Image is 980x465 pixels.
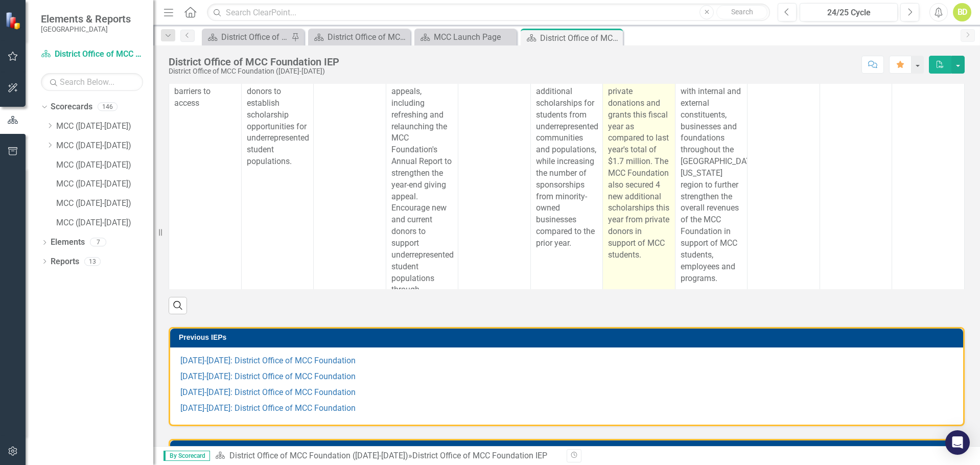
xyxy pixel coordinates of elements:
[164,451,210,461] span: By Scorecard
[748,24,820,381] td: Double-Click to Edit
[608,28,670,261] p: The MCC Foundation exceeded this goal by raising $3.1 million in private donations and grants thi...
[945,430,970,455] div: Open Intercom Messenger
[675,24,748,381] td: Double-Click to Edit
[386,24,458,381] td: Double-Click to Edit
[180,356,356,365] a: [DATE]-[DATE]: District Office of MCC Foundation
[412,451,547,460] div: District Office of MCC Foundation IEP
[41,73,143,91] input: Search Below...
[56,217,153,229] a: MCC ([DATE]-[DATE])
[391,39,453,378] p: Pursue funding opportunities through various grants and appeals, including refreshing and relaunc...
[174,75,226,108] span: C2 Remove barriers to access
[51,237,85,248] a: Elements
[169,24,242,381] td: Double-Click to Edit
[215,450,559,462] div: »
[90,238,106,247] div: 7
[169,56,339,67] div: District Office of MCC Foundation IEP
[603,24,675,381] td: Double-Click to Edit
[56,140,153,152] a: MCC ([DATE]-[DATE])
[953,3,971,21] button: BD
[540,32,620,44] div: District Office of MCC Foundation IEP
[84,257,101,266] div: 13
[51,256,79,268] a: Reports
[180,371,356,381] a: [DATE]-[DATE]: District Office of MCC Foundation
[51,101,92,113] a: Scorecards
[229,451,408,460] a: District Office of MCC Foundation ([DATE]-[DATE])
[180,403,356,413] a: [DATE]-[DATE]: District Office of MCC Foundation
[536,28,598,249] p: Achieve a 7.5% growth from 2023-24 totals. Solicit and secure 2-5 additional scholarships for stu...
[56,178,153,190] a: MCC ([DATE]-[DATE])
[892,24,965,381] td: Double-Click to Edit
[41,25,131,33] small: [GEOGRAPHIC_DATA]
[179,446,958,453] h3: Launch Page
[716,5,767,19] button: Search
[169,67,339,75] div: District Office of MCC Foundation ([DATE]-[DATE])
[41,13,131,25] span: Elements & Reports
[681,28,742,285] p: The MCC Foundation will continue to [PERSON_NAME] relationships with internal and external consti...
[458,24,531,381] td: Double-Click to Edit
[207,4,770,21] input: Search ClearPoint...
[800,3,898,21] button: 24/25 Cycle
[5,12,23,30] img: ClearPoint Strategy
[530,24,603,381] td: Double-Click to Edit
[803,7,894,19] div: 24/25 Cycle
[41,49,143,60] a: District Office of MCC Foundation ([DATE]-[DATE])
[221,31,289,43] div: District Office of MCC Foundation IEP
[179,334,958,341] h3: Previous IEPs
[241,24,314,381] td: Double-Click to Edit
[98,103,118,111] div: 146
[417,31,514,43] a: MCC Launch Page
[434,31,514,43] div: MCC Launch Page
[314,24,386,381] td: Double-Click to Edit
[328,31,408,43] div: District Office of MCC Foundation IEP
[56,198,153,210] a: MCC ([DATE]-[DATE])
[731,8,753,16] span: Search
[204,31,289,43] a: District Office of MCC Foundation IEP
[820,24,892,381] td: Double-Click to Edit
[56,159,153,171] a: MCC ([DATE]-[DATE])
[180,387,356,397] a: [DATE]-[DATE]: District Office of MCC Foundation
[311,31,408,43] a: District Office of MCC Foundation IEP
[56,121,153,132] a: MCC ([DATE]-[DATE])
